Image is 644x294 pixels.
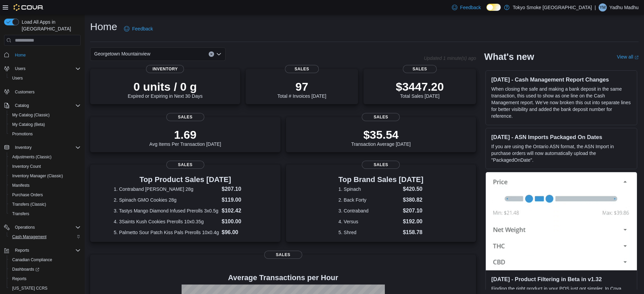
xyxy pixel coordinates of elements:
span: Inventory Manager (Classic) [9,172,81,180]
span: Inventory Count [9,162,81,171]
span: Home [12,50,81,59]
button: Customers [1,87,83,97]
span: Dashboards [9,265,81,273]
dt: 1. Contraband [PERSON_NAME] 28g [114,186,219,193]
p: Updated 1 minute(s) ago [424,55,476,61]
button: My Catalog (Beta) [7,120,83,129]
span: Adjustments (Classic) [9,153,81,161]
button: Reports [1,246,83,255]
span: Sales [166,113,204,121]
span: Sales [264,251,302,259]
a: [US_STATE] CCRS [9,284,50,292]
span: Manifests [12,183,29,188]
span: Adjustments (Classic) [12,154,51,160]
p: | [595,3,596,12]
h4: Average Transactions per Hour [96,274,471,282]
span: Feedback [132,25,153,32]
p: Tokyo Smoke [GEOGRAPHIC_DATA] [513,3,592,12]
span: Inventory Count [12,164,41,169]
h2: What's new [484,51,534,62]
span: Transfers (Classic) [12,202,46,207]
button: Users [1,64,83,73]
span: Users [12,65,81,73]
h1: Home [90,20,117,33]
button: Home [1,50,83,60]
button: Cash Management [7,232,83,242]
dt: 5. Shred [338,229,400,236]
span: Load All Apps in [GEOGRAPHIC_DATA] [19,19,81,32]
span: Transfers (Classic) [9,200,81,208]
span: Operations [12,223,81,231]
span: Purchase Orders [12,192,43,198]
span: Users [15,66,25,71]
span: Users [9,74,81,82]
h3: Top Brand Sales [DATE] [338,176,423,184]
a: My Catalog (Classic) [9,111,53,119]
button: Reports [12,246,32,254]
dd: $158.78 [403,228,423,236]
button: Inventory Manager (Classic) [7,171,83,181]
input: Dark Mode [486,4,501,11]
button: Clear input [209,51,214,57]
dd: $207.10 [222,185,257,193]
span: Canadian Compliance [9,256,81,264]
button: Inventory [1,143,83,152]
span: Reports [9,275,81,283]
dt: 3. Contraband [338,207,400,214]
span: My Catalog (Beta) [12,122,45,127]
dd: $207.10 [403,207,423,215]
button: Transfers (Classic) [7,200,83,209]
button: My Catalog (Classic) [7,110,83,120]
span: Georgetown Mountainview [94,50,150,58]
span: Catalog [12,101,81,110]
span: Dashboards [12,267,39,272]
p: $3447.20 [396,80,444,93]
a: Home [12,51,28,59]
button: Purchase Orders [7,190,83,200]
button: Transfers [7,209,83,219]
span: Sales [403,65,437,73]
a: Users [9,74,25,82]
button: Inventory [12,143,34,152]
dd: $102.42 [222,207,257,215]
span: Promotions [12,131,33,137]
span: Reports [12,246,81,254]
dd: $119.00 [222,196,257,204]
button: Users [12,65,28,73]
span: Washington CCRS [9,284,81,292]
button: Reports [7,274,83,284]
span: Sales [166,161,204,169]
span: YM [600,3,606,12]
span: Inventory [15,145,32,150]
span: My Catalog (Classic) [9,111,81,119]
a: Transfers [9,210,32,218]
button: Catalog [1,101,83,110]
a: Manifests [9,181,32,189]
dd: $192.00 [403,218,423,226]
div: Avg Items Per Transaction [DATE] [149,128,221,147]
a: Customers [12,88,37,96]
dt: 5. Palmetto Sour Patch Kiss Pals Prerolls 10x0.4g [114,229,219,236]
span: Purchase Orders [9,191,81,199]
span: Catalog [15,103,29,108]
span: My Catalog (Classic) [12,112,50,118]
button: Inventory Count [7,162,83,171]
a: Transfers (Classic) [9,200,49,208]
span: Transfers [12,211,29,217]
a: Cash Management [9,233,49,241]
span: Inventory [146,65,184,73]
span: Operations [15,225,35,230]
button: Operations [1,223,83,232]
a: Inventory Count [9,162,44,171]
a: Canadian Compliance [9,256,55,264]
dd: $420.50 [403,185,423,193]
a: Promotions [9,130,36,138]
button: [US_STATE] CCRS [7,284,83,293]
span: My Catalog (Beta) [9,120,81,129]
p: When closing the safe and making a bank deposit in the same transaction, this used to show as one... [491,86,631,119]
a: Feedback [449,1,483,14]
button: Promotions [7,129,83,139]
a: My Catalog (Beta) [9,120,48,129]
button: Operations [12,223,38,231]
